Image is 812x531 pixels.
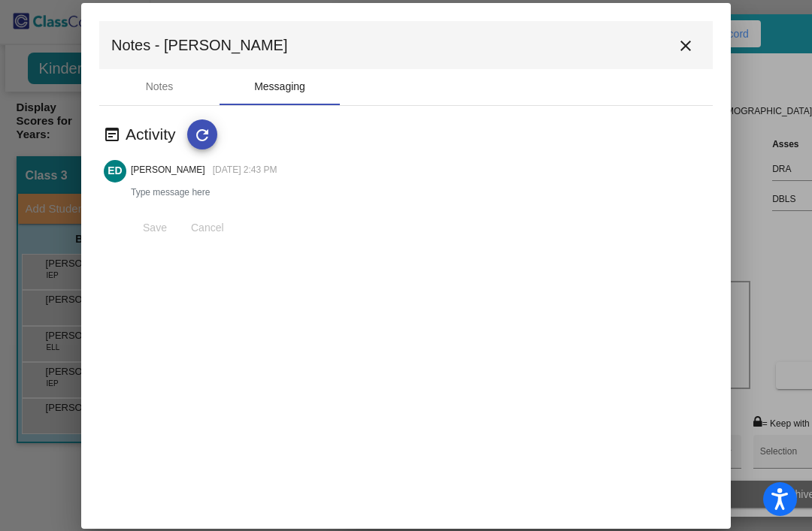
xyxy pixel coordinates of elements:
div: Messaging [254,79,305,95]
span: Cancel [191,222,224,234]
mat-chip-avatar: ED [104,160,126,183]
div: Notes [146,79,174,95]
span: [DATE] 2:43 PM [213,164,277,175]
mat-icon: close [677,37,695,55]
h3: Activity [126,125,187,143]
mat-icon: wysiwyg [103,125,121,143]
span: Save [143,222,167,234]
mat-icon: refresh [193,126,211,144]
p: [PERSON_NAME] [131,163,205,176]
span: Notes - [PERSON_NAME] [111,33,288,57]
